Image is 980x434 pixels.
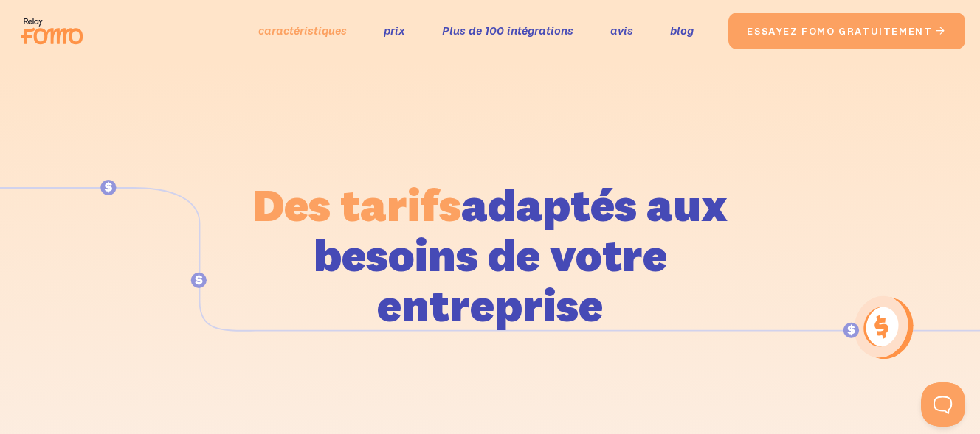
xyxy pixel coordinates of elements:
font: Plus de 100 intégrations [442,23,573,38]
font: adaptés aux besoins de votre entreprise [314,176,728,333]
font: blog [670,23,694,38]
font:  [935,26,947,36]
font: prix [384,23,405,38]
a: prix [384,20,405,41]
a: caractéristiques [258,20,347,41]
iframe: Toggle Customer Support [921,382,965,427]
a: Plus de 100 intégrations [442,20,573,41]
font: avis [610,23,633,38]
font: caractéristiques [258,23,347,38]
font: essayez fomo gratuitement [747,24,932,38]
a: essayez fomo gratuitement [728,13,965,49]
font: Des tarifs [253,176,461,233]
a: blog [670,20,694,41]
a: avis [610,20,633,41]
